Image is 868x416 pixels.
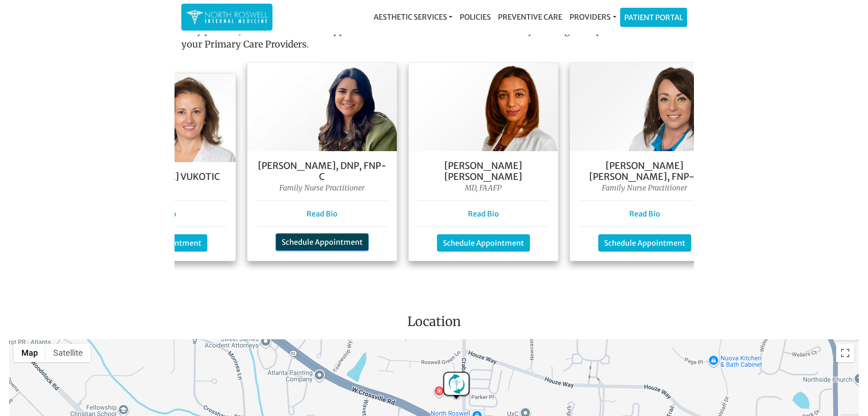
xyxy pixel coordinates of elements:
a: Read Bio [629,209,660,218]
a: Policies [456,8,494,26]
div: North Roswell Internal Medicine [442,371,471,400]
strong: your Primary Care Providers [181,38,307,50]
img: Keela Weeks Leger, FNP-C [570,63,719,151]
h5: [PERSON_NAME], DNP, FNP- C [257,160,388,182]
a: Aesthetic Services [370,8,456,26]
img: Dr. Farah Mubarak Ali MD, FAAFP [409,63,558,151]
a: Providers [566,8,620,26]
a: Schedule Appointment [437,234,530,252]
h3: Location [7,314,861,333]
button: Show satellite imagery [46,344,91,362]
a: Read Bio [307,209,338,218]
img: North Roswell Internal Medicine [186,8,268,26]
h5: [PERSON_NAME] [PERSON_NAME] [418,160,549,182]
a: Schedule Appointment [598,234,691,252]
h5: [PERSON_NAME] [PERSON_NAME], FNP-C [579,160,710,182]
a: Schedule Appointment [276,233,369,251]
i: Family Nurse Practitioner [602,183,687,192]
a: Preventive Care [494,8,566,26]
button: Show street map [14,344,46,362]
i: Family Nurse Practitioner [279,183,365,192]
a: Patient Portal [621,8,687,26]
button: Toggle fullscreen view [836,344,854,362]
a: Read Bio [468,209,499,218]
i: MD, FAAFP [465,183,502,192]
